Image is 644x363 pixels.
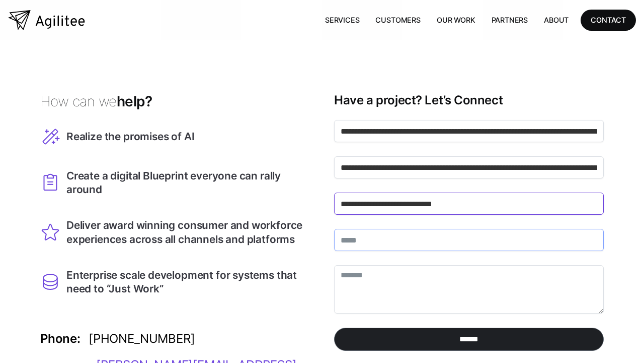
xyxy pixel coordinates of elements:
[367,10,428,30] a: Customers
[66,130,194,143] div: Realize the promises of AI
[317,10,368,30] a: Services
[536,10,577,30] a: About
[429,10,484,30] a: Our Work
[484,10,536,30] a: Partners
[66,169,310,196] div: Create a digital Blueprint everyone can rally around
[581,10,636,30] a: CONTACT
[591,14,626,26] div: CONTACT
[40,93,117,110] span: How can we
[40,93,310,110] h3: help?
[334,93,604,108] h3: Have a project? Let’s Connect
[66,268,310,295] div: Enterprise scale development for systems that need to “Just Work”
[66,218,310,246] div: Deliver award winning consumer and workforce experiences across all channels and platforms
[89,330,195,348] div: [PHONE_NUMBER]
[40,333,80,345] div: Phone:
